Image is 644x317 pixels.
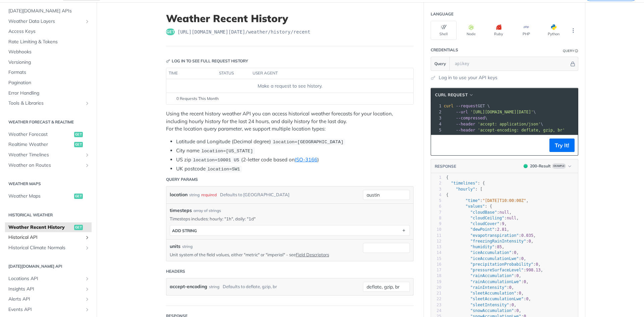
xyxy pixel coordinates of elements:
[446,210,512,215] span: : ,
[456,122,475,126] span: --header
[201,190,217,200] div: required
[446,297,531,301] span: : ,
[541,21,567,40] button: Python
[8,18,83,25] span: Weather Data Layers
[85,307,90,312] button: Show subpages for Events API
[507,216,517,220] span: null
[446,198,529,203] span: : ,
[434,140,444,150] button: Copy to clipboard
[166,58,248,64] div: Log in to see full request history
[431,302,441,308] div: 23
[177,29,310,35] span: https://api.tomorrow.io/v4/weather/history/recent
[446,291,524,296] span: : ,
[431,250,441,256] div: 14
[536,262,538,267] span: 0
[456,128,475,133] span: --header
[509,285,512,290] span: 0
[220,190,289,200] div: Defaults to [GEOGRAPHIC_DATA]
[209,282,219,292] div: string
[431,192,441,198] div: 4
[5,191,92,201] a: Weather Mapsget
[8,296,83,303] span: Alerts API
[8,306,83,313] span: Events API
[431,121,442,127] div: 4
[563,48,574,53] div: Query
[521,256,524,261] span: 0
[5,129,92,140] a: Weather Forecastget
[470,291,516,296] span: "sleetAccumulation"
[446,204,492,209] span: : {
[5,274,92,284] a: Locations APIShow subpages for Locations API
[5,222,92,232] a: Weather Recent Historyget
[446,181,485,186] span: : {
[189,190,200,200] div: string
[470,110,533,114] span: '[URL][DOMAIN_NAME][DATE]'
[176,96,219,102] span: 0 Requests This Month
[5,263,92,269] h2: [DATE][DOMAIN_NAME] API
[74,225,83,230] span: get
[470,279,521,284] span: "rainAccumulationLwe"
[166,59,170,63] svg: Key
[74,142,83,147] span: get
[5,98,92,108] a: Tools & LibrariesShow subpages for Tools & Libraries
[470,303,509,307] span: "sleetIntensity"
[444,116,487,120] span: \
[5,160,92,170] a: Weather on RoutesShow subpages for Weather on Routes
[434,61,446,67] span: Query
[456,187,475,192] span: "hourly"
[5,88,92,98] a: Error Handling
[514,250,516,255] span: 0
[170,225,410,235] button: ADD string
[170,190,187,200] label: location
[446,187,482,192] span: : [
[431,308,441,314] div: 24
[451,181,477,186] span: "timelines"
[431,267,441,273] div: 17
[85,245,90,251] button: Show subpages for Historical Climate Normals
[5,27,92,37] a: Access Keys
[444,104,453,108] span: curl
[172,228,197,233] div: ADD string
[563,48,578,53] div: QueryInformation
[470,256,519,261] span: "iceAccumulationLwe"
[524,279,526,284] span: 0
[207,167,240,172] span: location=SW1
[8,28,90,35] span: Access Keys
[8,90,90,97] span: Error Handling
[85,152,90,158] button: Show subpages for Weather Timelines
[8,59,90,66] span: Versioning
[431,279,441,285] div: 19
[446,285,514,290] span: : ,
[431,221,441,227] div: 9
[176,156,414,164] li: US zip (2-letter code based on )
[85,276,90,281] button: Show subpages for Locations API
[444,104,490,108] span: GET \
[446,193,448,197] span: {
[8,141,72,148] span: Realtime Weather
[466,204,485,209] span: "values"
[524,164,528,168] span: 200
[5,232,92,243] a: Historical APIShow subpages for Historical API
[446,175,448,180] span: {
[446,268,543,272] span: : ,
[434,163,457,170] button: RESPONSE
[470,268,524,272] span: "pressureSurfaceLevel"
[497,245,502,249] span: 85
[456,104,478,108] span: --request
[431,273,441,279] div: 18
[529,239,531,244] span: 0
[5,284,92,294] a: Insights APIShow subpages for Insights API
[433,92,476,98] button: cURL Request
[5,57,92,67] a: Versioning
[497,227,507,232] span: 2.81
[8,152,83,158] span: Weather Timelines
[8,100,83,107] span: Tools & Libraries
[166,176,198,182] div: Query Params
[74,194,83,199] span: get
[8,224,72,231] span: Weather Recent History
[431,47,458,53] div: Credentials
[470,285,506,290] span: "rainIntensity"
[456,116,485,120] span: --compressed
[8,162,83,169] span: Weather on Routes
[446,216,519,220] span: : ,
